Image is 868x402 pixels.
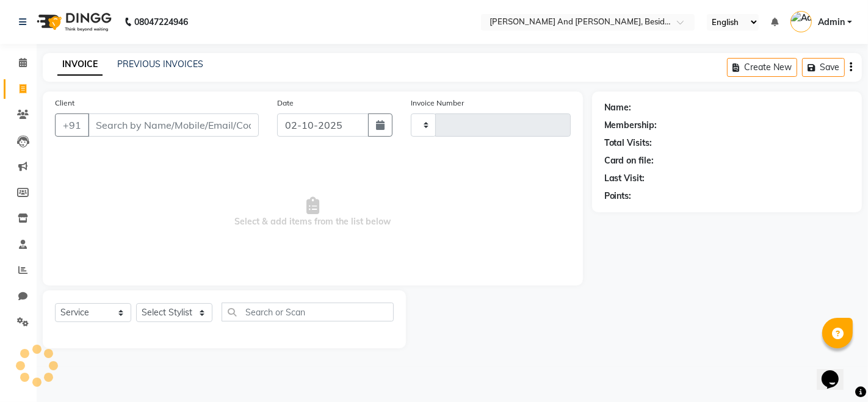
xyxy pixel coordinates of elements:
div: Points: [604,190,632,203]
img: Admin [790,11,812,32]
input: Search or Scan [222,303,394,321]
a: INVOICE [57,54,103,76]
button: Create New [727,58,797,77]
span: Admin [818,16,845,29]
div: Name: [604,101,632,114]
img: logo [31,5,115,39]
div: Membership: [604,119,657,132]
label: Date [277,98,294,109]
input: Search by Name/Mobile/Email/Code [88,113,259,137]
span: Select & add items from the list below [55,151,571,273]
div: Card on file: [604,154,654,167]
b: 08047224946 [134,5,188,39]
div: Last Visit: [604,172,645,185]
div: Total Visits: [604,137,653,149]
a: PREVIOUS INVOICES [117,59,203,70]
iframe: chat widget [817,353,856,390]
label: Invoice Number [411,98,464,109]
button: Save [802,58,845,77]
button: +91 [55,113,89,137]
label: Client [55,98,74,109]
